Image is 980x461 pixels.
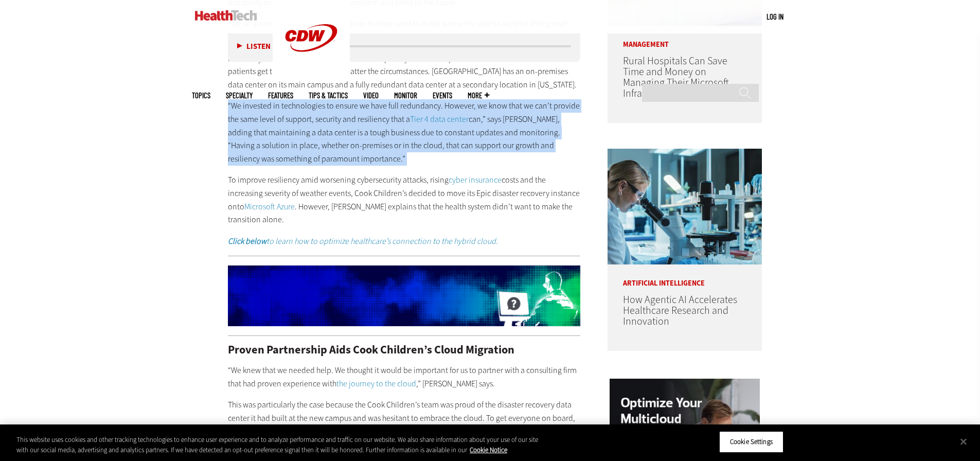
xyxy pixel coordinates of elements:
a: the journey to the cloud [336,378,416,389]
a: Features [268,92,293,99]
span: Specialty [226,92,253,99]
a: Log in [767,12,783,21]
a: cyber insurance [449,174,502,185]
img: Home [195,10,257,21]
img: On Ramp to the Cloud WP [228,265,581,326]
p: “We knew that we needed help. We thought it would be important for us to partner with a consultin... [228,364,581,390]
div: This website uses cookies and other tracking technologies to enhance user experience and to analy... [16,435,539,455]
p: “We invested in technologies to ensure we have full redundancy. However, we know that we can’t pr... [228,99,581,165]
a: CDW [273,68,350,79]
button: Cookie Settings [719,431,783,453]
a: Click belowto learn how to optimize healthcare’s connection to the hybrid cloud. [228,236,498,246]
p: To improve resiliency amid worsening cybersecurity attacks, rising costs and the increasing sever... [228,173,581,226]
span: Topics [192,92,210,99]
a: Events [433,92,452,99]
img: scientist looks through microscope in lab [608,149,762,264]
em: to learn how to optimize healthcare’s connection to the hybrid cloud. [266,236,498,246]
em: Click below [228,236,266,246]
a: How Agentic AI Accelerates Healthcare Research and Innovation [623,293,737,328]
a: More information about your privacy [470,446,507,454]
a: Tier 4 data center [410,114,469,125]
div: User menu [767,11,783,22]
p: Artificial Intelligence [608,264,762,287]
h2: Proven Partnership Aids Cook Children’s Cloud Migration [228,344,581,356]
a: Video [363,92,379,99]
a: Microsoft Azure [244,201,295,212]
span: More [468,92,489,99]
a: MonITor [394,92,417,99]
a: Tips & Tactics [309,92,348,99]
button: Close [952,430,975,453]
